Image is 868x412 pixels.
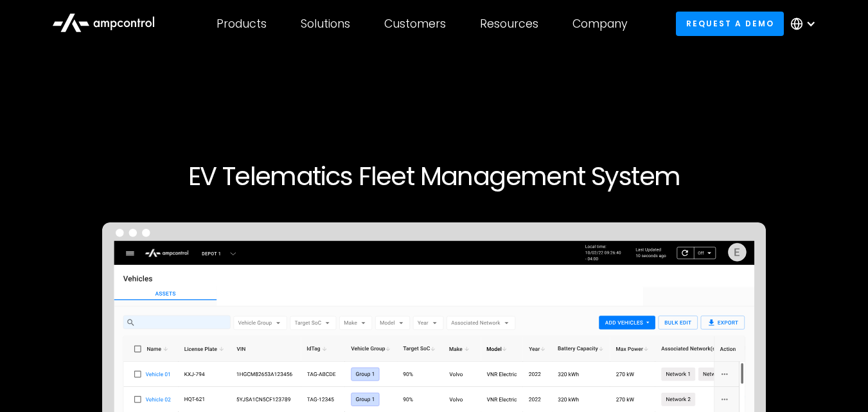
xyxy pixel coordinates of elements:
div: Products [217,17,267,31]
div: Company [572,17,628,31]
a: Request a demo [676,12,784,35]
div: Customers [384,17,446,31]
div: Solutions [301,17,350,31]
div: Resources [480,17,538,31]
h1: EV Telematics Fleet Management System [44,161,825,192]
